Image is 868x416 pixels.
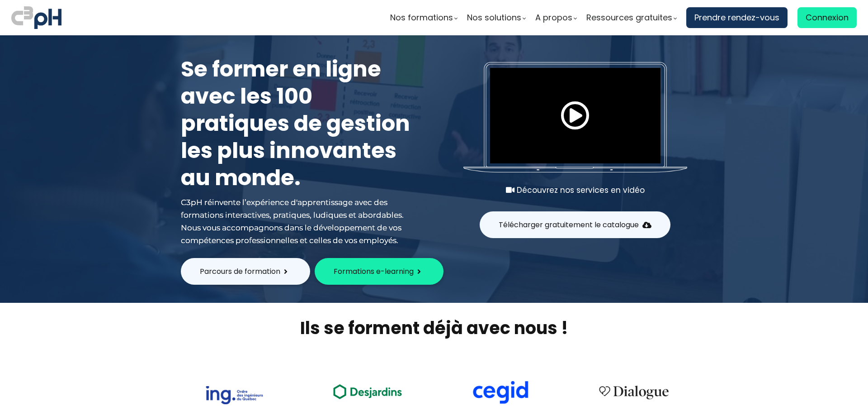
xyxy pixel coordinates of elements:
a: Connexion [797,7,857,28]
img: ea49a208ccc4d6e7deb170dc1c457f3b.png [327,379,408,404]
h1: Se former en ligne avec les 100 pratiques de gestion les plus innovantes au monde. [181,56,416,191]
img: 73f878ca33ad2a469052bbe3fa4fd140.png [205,386,263,404]
span: Parcours de formation [200,266,280,277]
img: logo C3PH [11,5,61,31]
img: 4cbfeea6ce3138713587aabb8dcf64fe.png [593,380,675,404]
span: Télécharger gratuitement le catalogue [499,219,639,230]
a: Prendre rendez-vous [686,7,788,28]
span: Nos solutions [467,11,521,24]
img: cdf238afa6e766054af0b3fe9d0794df.png [472,381,529,404]
span: A propos [535,11,572,24]
button: Parcours de formation [181,258,310,285]
span: Prendre rendez-vous [694,11,779,24]
span: Formations e-learning [334,266,414,277]
button: Formations e-learning [315,258,443,285]
button: Télécharger gratuitement le catalogue [480,211,670,238]
span: Connexion [806,11,849,24]
span: Nos formations [390,11,453,24]
div: Découvrez nos services en vidéo [463,184,687,196]
span: Ressources gratuites [586,11,672,24]
div: C3pH réinvente l’expérience d'apprentissage avec des formations interactives, pratiques, ludiques... [181,196,416,247]
h2: Ils se forment déjà avec nous ! [170,316,698,339]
